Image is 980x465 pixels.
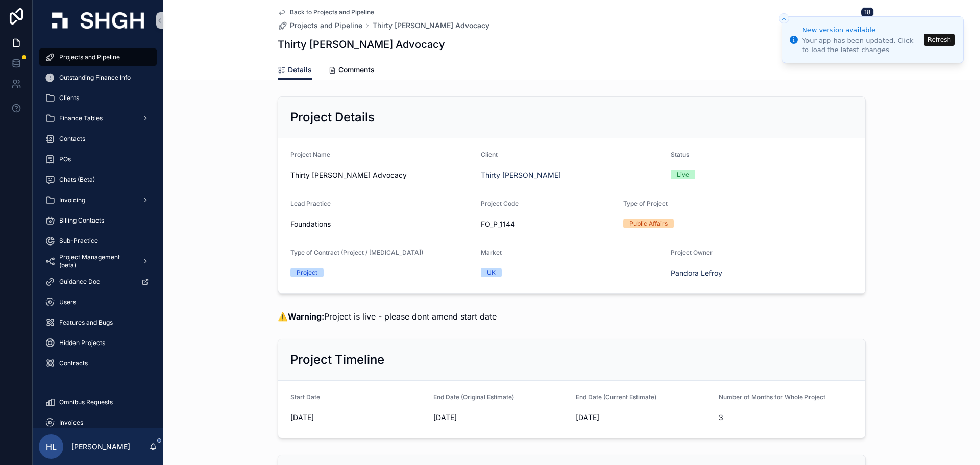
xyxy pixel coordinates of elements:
[39,170,157,189] a: Chats (Beta)
[59,419,83,427] span: Invoices
[481,170,561,180] a: Thirty [PERSON_NAME]
[39,68,157,87] a: Outstanding Finance Info
[290,151,330,158] span: Project Name
[278,20,362,31] a: Projects and Pipeline
[278,37,445,52] h1: Thirty [PERSON_NAME] Advocacy
[39,393,157,411] a: Omnibus Requests
[278,8,374,16] a: Back to Projects and Pipeline
[39,334,157,352] a: Hidden Projects
[779,13,789,23] button: Close toast
[33,41,163,428] div: scrollable content
[59,359,88,368] span: Contracts
[802,36,921,55] div: Your app has been updated. Click to load the latest changes
[481,200,519,207] span: Project Code
[39,211,157,230] a: Billing Contacts
[487,268,496,277] div: UK
[576,393,656,401] span: End Date (Current Estimate)
[433,412,568,423] span: [DATE]
[802,25,921,35] div: New version available
[719,393,825,401] span: Number of Months for Whole Project
[39,273,157,291] a: Guidance Doc
[59,319,113,327] span: Features and Bugs
[290,412,425,423] span: [DATE]
[290,20,362,31] span: Projects and Pipeline
[59,237,98,245] span: Sub-Practice
[677,170,689,179] div: Live
[39,130,157,148] a: Contacts
[39,252,157,271] a: Project Management (beta)
[671,151,689,158] span: Status
[59,339,105,347] span: Hidden Projects
[290,8,374,16] span: Back to Projects and Pipeline
[278,311,497,322] span: ⚠️ Project is live - please dont amend start date
[59,94,79,102] span: Clients
[39,89,157,107] a: Clients
[278,61,312,80] a: Details
[290,219,331,229] span: Foundations
[52,12,144,29] img: App logo
[481,219,616,229] span: FO_P_1144
[671,249,713,256] span: Project Owner
[481,249,502,256] span: Market
[59,176,95,184] span: Chats (Beta)
[39,109,157,128] a: Finance Tables
[290,249,423,256] span: Type of Contract (Project / [MEDICAL_DATA])
[373,20,489,31] a: Thirty [PERSON_NAME] Advocacy
[290,200,331,207] span: Lead Practice
[59,298,76,306] span: Users
[59,155,71,163] span: POs
[59,114,103,123] span: Finance Tables
[924,34,955,46] button: Refresh
[861,7,874,17] span: 18
[288,311,324,322] strong: Warning:
[629,219,668,228] div: Public Affairs
[433,393,514,401] span: End Date (Original Estimate)
[39,313,157,332] a: Features and Bugs
[338,65,375,75] span: Comments
[290,393,320,401] span: Start Date
[71,442,130,452] p: [PERSON_NAME]
[59,216,104,225] span: Billing Contacts
[39,354,157,373] a: Contracts
[59,253,134,270] span: Project Management (beta)
[671,268,722,278] a: Pandora Lefroy
[59,196,85,204] span: Invoicing
[481,151,498,158] span: Client
[290,170,473,180] span: Thirty [PERSON_NAME] Advocacy
[46,440,57,453] span: HL
[328,61,375,81] a: Comments
[59,398,113,406] span: Omnibus Requests
[59,74,131,82] span: Outstanding Finance Info
[39,232,157,250] a: Sub-Practice
[39,48,157,66] a: Projects and Pipeline
[719,412,853,423] span: 3
[59,53,120,61] span: Projects and Pipeline
[290,352,384,368] h2: Project Timeline
[39,293,157,311] a: Users
[288,65,312,75] span: Details
[59,135,85,143] span: Contacts
[39,191,157,209] a: Invoicing
[290,109,375,126] h2: Project Details
[576,412,710,423] span: [DATE]
[623,200,668,207] span: Type of Project
[39,413,157,432] a: Invoices
[39,150,157,168] a: POs
[297,268,317,277] div: Project
[59,278,100,286] span: Guidance Doc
